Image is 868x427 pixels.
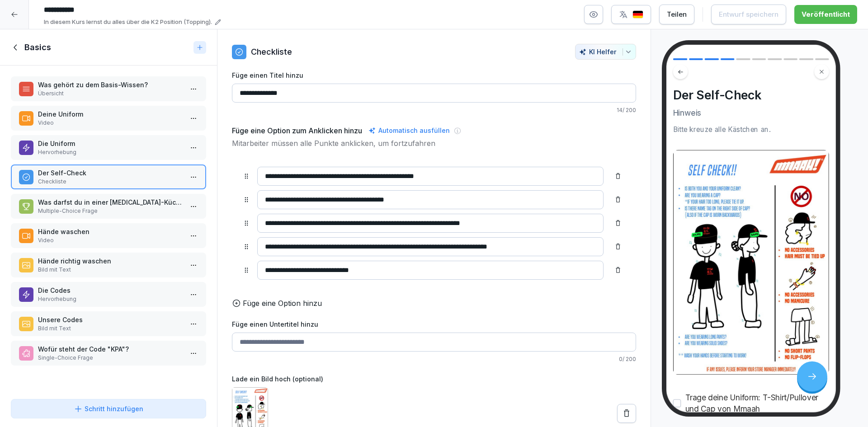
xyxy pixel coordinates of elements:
[38,354,183,362] p: Single-Choice Frage
[38,295,183,303] p: Hervorhebung
[251,46,292,58] p: Checkliste
[38,139,183,148] p: Die Uniform
[38,236,183,244] p: Video
[632,10,643,19] img: de.svg
[38,344,183,354] p: Wofür steht der Code "KPA"?
[673,124,829,134] div: Bitte kreuze alle Kästchen an.
[802,9,850,19] div: Veröffentlicht
[685,392,829,415] p: Trage deine Uniform: T-Shirt/Pullover und Cap von Mmaah
[673,150,829,375] img: zz3tk18y4l66a1bvldxro2ee.png
[38,266,183,274] p: Bild mit Text
[38,109,183,119] p: Deine Uniform
[38,197,183,207] p: Was darfst du in einer [MEDICAL_DATA]-Küche nicht?
[38,207,183,215] p: Multiple-Choice Frage
[575,44,636,60] button: KI Helfer
[11,76,206,101] div: Was gehört zu dem Basis-Wissen?Übersicht
[38,256,183,266] p: Hände richtig waschen
[38,89,183,98] p: Übersicht
[232,374,636,384] label: Lade ein Bild hoch (optional)
[38,227,183,236] p: Hände waschen
[659,5,694,24] button: Teilen
[24,42,51,53] h1: Basics
[38,148,183,156] p: Hervorhebung
[11,223,206,248] div: Hände waschenVideo
[11,282,206,307] div: Die CodesHervorhebung
[11,399,206,418] button: Schritt hinzufügen
[232,138,636,149] p: Mitarbeiter müssen alle Punkte anklicken, um fortzufahren
[243,298,322,309] p: Füge eine Option hinzu
[711,5,786,24] button: Entwurf speichern
[74,404,143,413] div: Schritt hinzufügen
[38,178,183,186] p: Checkliste
[11,341,206,366] div: Wofür steht der Code "KPA"?Single-Choice Frage
[38,286,183,295] p: Die Codes
[38,119,183,127] p: Video
[11,135,206,160] div: Die UniformHervorhebung
[38,315,183,324] p: Unsere Codes
[232,70,636,80] label: Füge einen Titel hinzu
[44,18,212,27] p: In diesem Kurs lernst du alles über die K2 Position (Topping).
[38,80,183,89] p: Was gehört zu dem Basis-Wissen?
[11,194,206,219] div: Was darfst du in einer [MEDICAL_DATA]-Küche nicht?Multiple-Choice Frage
[673,108,829,119] p: Hinweis
[11,106,206,131] div: Deine UniformVideo
[232,355,636,363] p: 0 / 200
[38,324,183,333] p: Bild mit Text
[232,106,636,114] p: 14 / 200
[11,164,206,189] div: Der Self-CheckCheckliste
[794,5,857,24] button: Veröffentlicht
[232,125,362,136] h5: Füge eine Option zum Anklicken hinzu
[719,9,778,19] div: Entwurf speichern
[367,125,452,136] div: Automatisch ausfüllen
[232,319,636,329] label: Füge einen Untertitel hinzu
[11,253,206,277] div: Hände richtig waschenBild mit Text
[11,311,206,336] div: Unsere CodesBild mit Text
[579,48,632,56] div: KI Helfer
[667,9,687,19] div: Teilen
[38,168,183,178] p: Der Self-Check
[673,88,829,102] h4: Der Self-Check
